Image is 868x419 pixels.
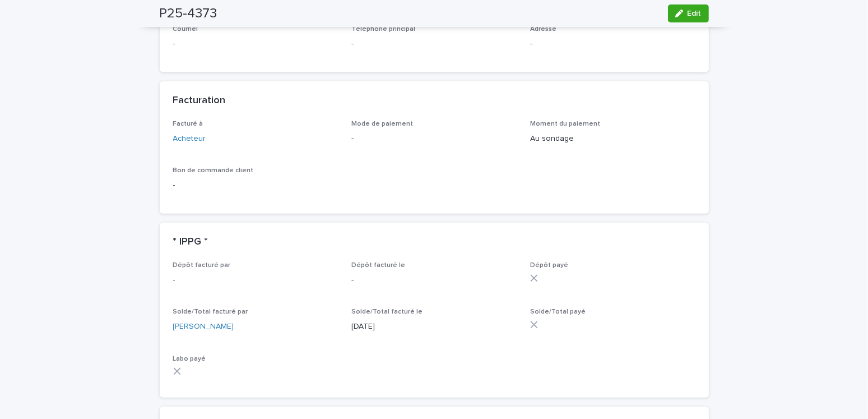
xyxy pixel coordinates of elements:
[351,321,517,333] p: [DATE]
[351,133,517,145] p: -
[173,356,206,362] span: Labo payé
[173,274,338,286] p: -
[173,167,254,174] span: Bon de commande client
[530,121,600,127] span: Moment du paiement
[173,262,231,269] span: Dépôt facturé par
[160,6,217,22] h2: P25-4373
[530,38,695,50] p: -
[688,10,702,17] span: Edit
[173,26,198,33] span: Courriel
[351,121,413,127] span: Mode de paiement
[351,309,423,315] span: Solde/Total facturé le
[530,262,568,269] span: Dépôt payé
[173,133,206,145] a: Acheteur
[351,262,405,269] span: Dépôt facturé le
[173,38,338,50] p: -
[351,26,415,33] span: Téléphone principal
[173,321,234,333] a: [PERSON_NAME]
[530,309,586,315] span: Solde/Total payé
[530,133,695,145] p: Au sondage
[351,38,517,50] p: -
[173,179,338,191] p: -
[173,121,203,127] span: Facturé à
[173,309,248,315] span: Solde/Total facturé par
[351,274,517,286] p: -
[173,95,226,107] h2: Facturation
[668,4,709,22] button: Edit
[530,26,556,33] span: Adresse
